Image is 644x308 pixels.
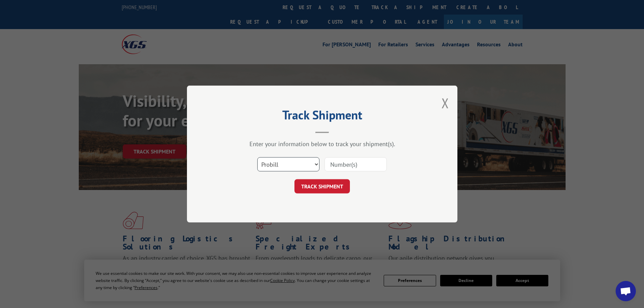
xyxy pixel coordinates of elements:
[221,110,424,123] h2: Track Shipment
[294,179,350,193] button: TRACK SHIPMENT
[616,281,636,301] div: Open chat
[221,140,424,148] div: Enter your information below to track your shipment(s).
[442,94,449,112] button: Close modal
[325,157,387,171] input: Number(s)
